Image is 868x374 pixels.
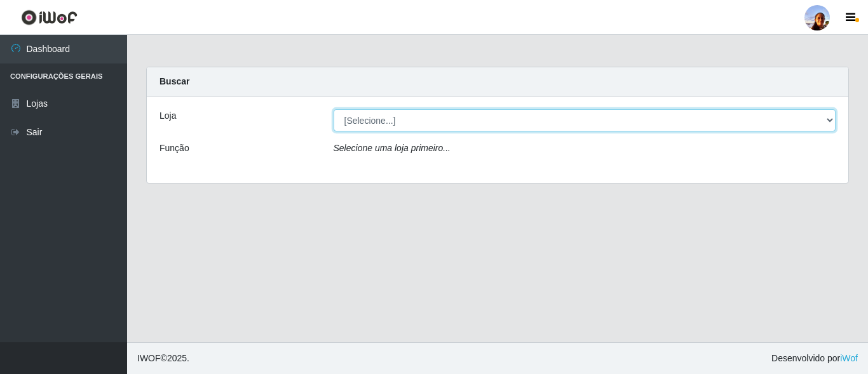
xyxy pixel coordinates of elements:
[159,142,189,155] label: Função
[159,109,176,123] label: Loja
[334,143,451,153] i: Selecione uma loja primeiro...
[21,10,78,25] img: CoreUI Logo
[137,352,189,365] span: © 2025 .
[159,76,189,86] strong: Buscar
[771,352,858,365] span: Desenvolvido por
[137,353,161,363] span: IWOF
[840,353,858,363] a: iWof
